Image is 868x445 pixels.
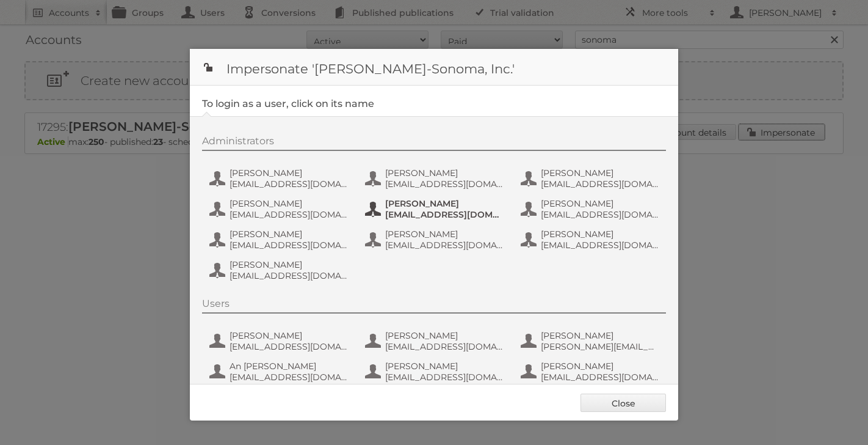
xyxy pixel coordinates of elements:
button: [PERSON_NAME] [EMAIL_ADDRESS][DOMAIN_NAME] [519,359,663,384]
span: An [PERSON_NAME] [230,361,348,372]
span: [EMAIL_ADDRESS][DOMAIN_NAME] [541,178,659,189]
span: [PERSON_NAME] [541,167,659,178]
button: [PERSON_NAME] [EMAIL_ADDRESS][DOMAIN_NAME] [208,166,352,191]
span: [EMAIL_ADDRESS][DOMAIN_NAME] [230,270,348,281]
a: Close [580,394,666,412]
span: [PERSON_NAME] [385,330,504,341]
button: [PERSON_NAME] [EMAIL_ADDRESS][DOMAIN_NAME] [519,227,663,252]
span: [EMAIL_ADDRESS][DOMAIN_NAME] [385,372,504,383]
button: [PERSON_NAME] [EMAIL_ADDRESS][DOMAIN_NAME] [208,258,352,282]
button: [PERSON_NAME] [EMAIL_ADDRESS][DOMAIN_NAME] [208,197,352,221]
span: [EMAIL_ADDRESS][DOMAIN_NAME] [230,178,348,189]
span: [PERSON_NAME] [385,229,504,240]
button: [PERSON_NAME] [PERSON_NAME][EMAIL_ADDRESS][DOMAIN_NAME] [519,329,663,353]
span: [EMAIL_ADDRESS][DOMAIN_NAME] [385,178,504,189]
div: Users [202,298,666,314]
legend: To login as a user, click on its name [202,98,374,109]
span: [PERSON_NAME] [385,198,504,209]
button: [PERSON_NAME] [EMAIL_ADDRESS][DOMAIN_NAME] [519,166,663,191]
button: [PERSON_NAME] [EMAIL_ADDRESS][DOMAIN_NAME] [364,329,507,353]
span: [PERSON_NAME] [541,229,659,240]
span: [EMAIL_ADDRESS][DOMAIN_NAME] [385,209,504,220]
span: [PERSON_NAME] [230,229,348,240]
button: [PERSON_NAME] [EMAIL_ADDRESS][DOMAIN_NAME] [208,227,352,252]
button: [PERSON_NAME] [EMAIL_ADDRESS][DOMAIN_NAME] [364,197,507,221]
span: [EMAIL_ADDRESS][DOMAIN_NAME] [230,240,348,251]
button: [PERSON_NAME] [EMAIL_ADDRESS][DOMAIN_NAME] [208,329,352,353]
span: [EMAIL_ADDRESS][DOMAIN_NAME] [230,209,348,220]
span: [EMAIL_ADDRESS][DOMAIN_NAME] [385,240,504,251]
span: [PERSON_NAME] [230,198,348,209]
button: [PERSON_NAME] [EMAIL_ADDRESS][DOMAIN_NAME] [519,197,663,221]
span: [EMAIL_ADDRESS][DOMAIN_NAME] [385,341,504,352]
span: [PERSON_NAME] [541,330,659,341]
button: [PERSON_NAME] [EMAIL_ADDRESS][DOMAIN_NAME] [364,359,507,384]
span: [PERSON_NAME] [385,167,504,178]
span: [EMAIL_ADDRESS][DOMAIN_NAME] [541,372,659,383]
span: [PERSON_NAME][EMAIL_ADDRESS][DOMAIN_NAME] [541,341,659,352]
span: [PERSON_NAME] [230,330,348,341]
span: [EMAIL_ADDRESS][DOMAIN_NAME] [541,240,659,251]
h1: Impersonate '[PERSON_NAME]-Sonoma, Inc.' [190,49,678,86]
div: Administrators [202,135,666,151]
span: [PERSON_NAME] [541,198,659,209]
span: [PERSON_NAME] [385,361,504,372]
span: [EMAIL_ADDRESS][DOMAIN_NAME] [230,341,348,352]
span: [PERSON_NAME] [230,167,348,178]
span: [PERSON_NAME] [541,361,659,372]
span: [EMAIL_ADDRESS][DOMAIN_NAME] [541,209,659,220]
button: [PERSON_NAME] [EMAIL_ADDRESS][DOMAIN_NAME] [364,166,507,191]
span: [PERSON_NAME] [230,259,348,270]
button: An [PERSON_NAME] [EMAIL_ADDRESS][DOMAIN_NAME] [208,359,352,384]
span: [EMAIL_ADDRESS][DOMAIN_NAME] [230,372,348,383]
button: [PERSON_NAME] [EMAIL_ADDRESS][DOMAIN_NAME] [364,227,507,252]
